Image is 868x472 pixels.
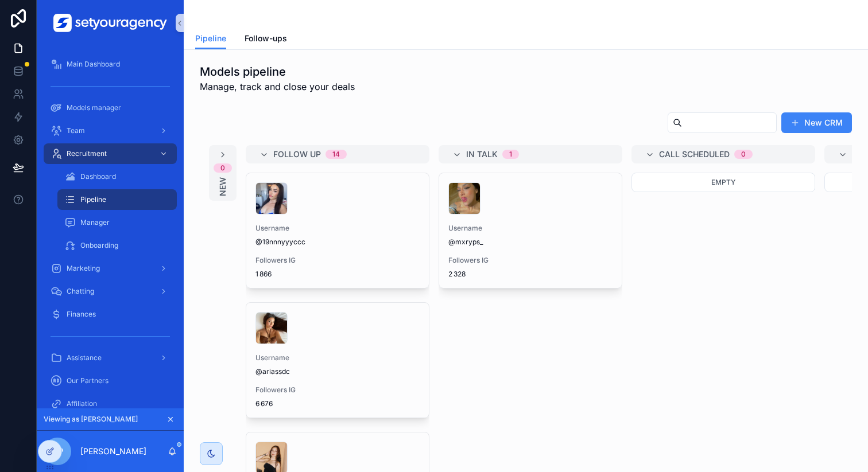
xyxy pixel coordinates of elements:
a: Username@mxryps_Followers IG2 328 [439,173,622,288]
a: Chatting [44,281,177,302]
span: Follow Up [273,149,321,160]
span: New [217,177,228,196]
a: Our Partners [44,370,177,391]
span: Affiliation [67,399,97,408]
span: Pipeline [195,33,226,44]
button: New CRM [781,112,852,133]
a: Main Dashboard [44,54,177,75]
a: Onboarding [57,235,177,256]
span: 1 866 [255,270,420,279]
span: Finances [67,310,96,319]
span: 6 676 [255,399,420,408]
span: Username [255,224,420,233]
a: Finances [44,304,177,325]
a: Username@19nnnyyycccFollowers IG1 866 [246,173,429,288]
span: Marketing [67,264,100,273]
span: 2 328 [448,270,613,279]
span: Username [448,224,613,233]
h1: Models pipeline [200,64,355,80]
span: Our Partners [67,376,108,385]
span: Onboarding [80,241,118,250]
span: Models manager [67,103,121,112]
span: @mxryps_ [448,237,613,247]
span: Followers IG [255,385,420,395]
a: Assistance [44,348,177,368]
a: Pipeline [57,189,177,210]
a: Recruitment [44,143,177,164]
span: Viewing as [PERSON_NAME] [44,415,138,424]
a: Username@ariassdcFollowers IG6 676 [246,302,429,418]
span: Team [67,126,85,135]
span: Manager [80,218,110,227]
span: Call scheduled [659,149,730,160]
a: Marketing [44,258,177,279]
span: Pipeline [80,195,106,204]
div: scrollable content [37,46,184,408]
a: Pipeline [195,28,226,50]
p: [PERSON_NAME] [80,446,146,457]
a: Team [44,120,177,141]
span: Chatting [67,287,94,296]
span: Recruitment [67,149,107,158]
span: In talk [466,149,498,160]
a: Affiliation [44,393,177,414]
a: Follow-ups [245,28,287,51]
a: Manager [57,212,177,233]
span: Followers IG [255,256,420,265]
span: Assistance [67,353,102,362]
span: Dashboard [80,172,116,181]
span: Followers IG [448,256,613,265]
a: Models manager [44,97,177,118]
span: Follow-ups [245,33,287,44]
span: Empty [711,178,735,186]
div: 1 [509,150,512,159]
span: @ariassdc [255,367,420,376]
a: Dashboard [57,166,177,187]
div: 14 [332,150,340,159]
div: 0 [741,150,746,159]
span: Username [255,353,420,362]
span: Manage, track and close your deals [200,80,355,93]
span: @19nnnyyyccc [255,237,420,247]
div: 0 [220,163,225,173]
span: Main Dashboard [67,60,120,69]
img: App logo [53,14,167,32]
